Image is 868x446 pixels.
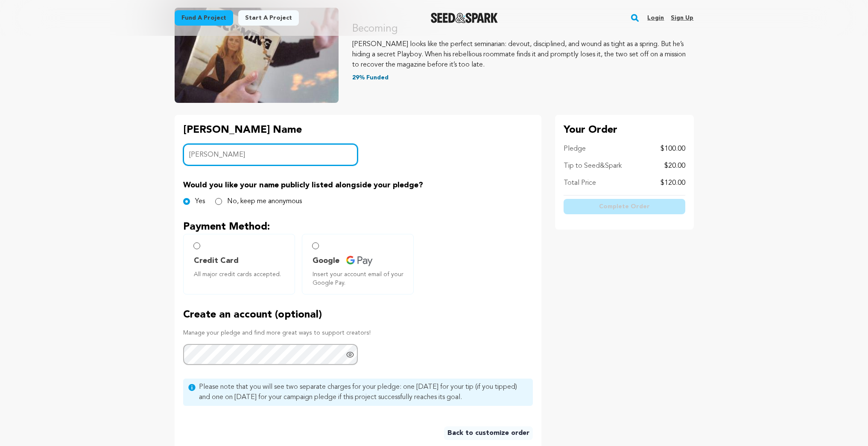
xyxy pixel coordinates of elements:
span: Insert your account email of your Google Pay. [313,270,406,287]
a: Back to customize order [444,426,533,440]
p: 29% Funded [352,73,694,82]
p: Total Price [564,178,596,188]
span: Please note that you will see two separate charges for your pledge: one [DATE] for your tip (if y... [199,382,528,402]
a: Show password as plain text. Warning: this will display your password on the screen. [346,350,354,359]
p: $100.00 [660,144,685,154]
img: Becoming image [175,8,339,103]
img: Seed&Spark Logo Dark Mode [431,13,498,23]
a: Login [647,11,664,25]
input: Backer Name [183,144,358,166]
p: Your Order [564,123,685,137]
span: All major credit cards accepted. [194,270,288,279]
p: [PERSON_NAME] looks like the perfect seminarian: devout, disciplined, and wound as tight as a spr... [352,39,694,70]
span: Credit Card [194,255,239,267]
p: Create an account (optional) [183,308,533,322]
p: $120.00 [660,178,685,188]
a: Seed&Spark Homepage [431,13,498,23]
p: Tip to Seed&Spark [564,161,622,171]
a: Fund a project [175,10,233,26]
a: Sign up [671,11,693,25]
p: Would you like your name publicly listed alongside your pledge? [183,179,533,191]
button: Complete Order [564,199,685,214]
p: [PERSON_NAME] Name [183,123,358,137]
span: Complete Order [599,202,650,211]
label: No, keep me anonymous [227,196,302,207]
p: Manage your pledge and find more great ways to support creators! [183,329,533,337]
span: Google [313,255,339,267]
a: Start a project [238,10,299,26]
img: credit card icons [346,256,373,266]
label: Yes [195,196,205,207]
p: Payment Method: [183,220,533,234]
p: $20.00 [664,161,685,171]
p: Pledge [564,144,586,154]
